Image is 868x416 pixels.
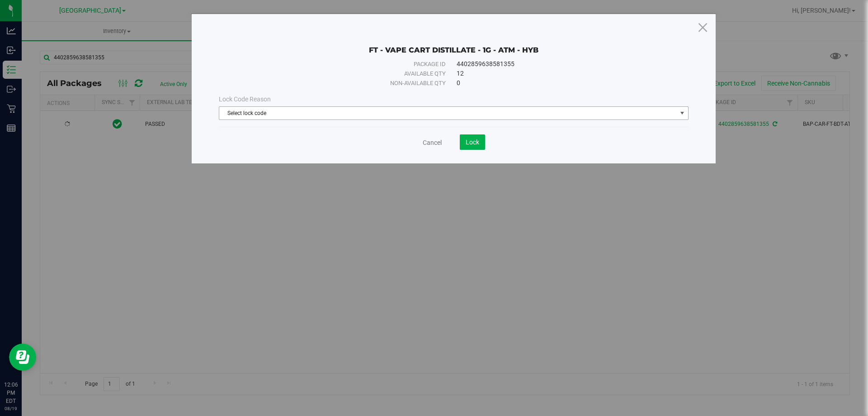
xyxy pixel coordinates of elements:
span: Lock [466,139,479,146]
div: Non-available qty [239,79,446,88]
div: FT - VAPE CART DISTILLATE - 1G - ATM - HYB [219,32,689,55]
div: 4402859638581355 [457,59,668,69]
span: Lock Code Reason [219,96,271,103]
div: Package ID [239,60,446,69]
span: select [677,107,688,120]
a: Cancel [423,138,442,147]
button: Lock [460,134,485,150]
div: 0 [457,78,668,88]
div: 12 [457,69,668,78]
iframe: Resource center [9,344,36,371]
div: Available qty [239,69,446,78]
span: Select lock code [219,107,677,120]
